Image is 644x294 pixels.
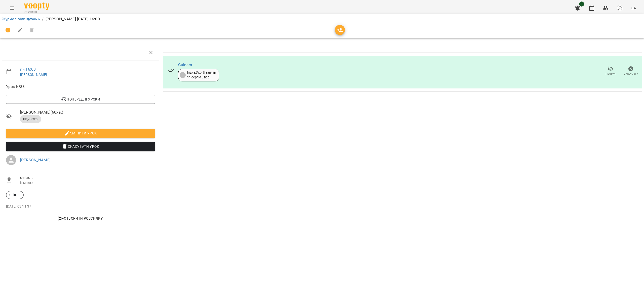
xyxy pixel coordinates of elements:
p: [DATE] 03:11:37 [6,204,155,209]
li: / [42,16,44,22]
span: Прогул [606,72,616,76]
span: Змінити урок [10,130,151,136]
nav: breadcrumb [2,16,642,22]
p: [PERSON_NAME] [DATE] 16:00 [46,16,100,22]
span: [PERSON_NAME] ( 60 хв. ) [20,109,155,115]
span: default [20,175,155,181]
span: 1 [579,2,584,7]
span: Створити розсилку [8,215,153,221]
span: Індив.Укр. [20,117,41,121]
button: Скасувати [621,64,641,78]
button: Попередні уроки [6,95,155,104]
div: 8 [180,72,186,78]
span: Скасувати [624,72,638,76]
a: пн , 16:00 [20,67,36,72]
img: avatar_s.png [617,5,624,12]
button: UA [629,3,638,13]
a: [PERSON_NAME] [20,73,47,77]
div: Gulnara [6,191,24,199]
a: [PERSON_NAME] [20,158,51,162]
span: Попередні уроки [10,96,151,102]
span: Скасувати Урок [10,143,151,150]
button: Створити розсилку [6,214,155,223]
button: Змінити урок [6,129,155,138]
a: Gulnara [178,62,192,67]
span: For Business [24,10,49,14]
a: Журнал відвідувань [2,17,40,21]
div: Індив.Укр. 8 занять 11 серп - 15 вер [187,70,216,80]
span: Урок №88 [6,84,155,90]
button: Menu [6,2,18,14]
p: Кімната [20,180,155,185]
button: Прогул [600,64,621,78]
button: Скасувати Урок [6,142,155,151]
span: Gulnara [6,193,23,197]
span: UA [631,5,636,11]
img: Voopty Logo [24,3,49,10]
